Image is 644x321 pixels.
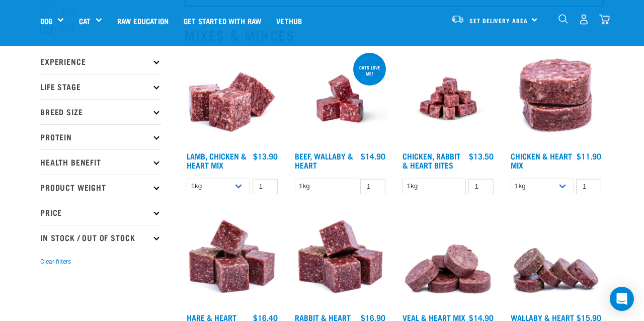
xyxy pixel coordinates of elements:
[184,51,280,147] img: 1124 Lamb Chicken Heart Mix 01
[610,287,634,311] div: Open Intercom Messenger
[295,153,353,167] a: Beef, Wallaby & Heart
[508,212,604,308] img: 1093 Wallaby Heart Medallions 01
[599,14,610,25] img: home-icon@2x.png
[40,74,161,99] p: Life Stage
[579,14,589,25] img: user.png
[40,200,161,225] p: Price
[508,51,604,147] img: Chicken and Heart Medallions
[176,1,269,41] a: Get started with Raw
[40,175,161,200] p: Product Weight
[110,1,176,41] a: Raw Education
[184,212,280,308] img: Pile Of Cubed Hare Heart For Pets
[187,153,247,167] a: Lamb, Chicken & Heart Mix
[577,151,601,160] div: $11.90
[40,15,52,27] a: Dog
[469,19,528,22] span: Set Delivery Area
[451,15,464,24] img: van-moving.png
[353,60,386,81] div: Cats love me!
[40,99,161,124] p: Breed Size
[292,212,388,308] img: 1087 Rabbit Heart Cubes 01
[558,14,568,24] img: home-icon-1@2x.png
[511,153,572,167] a: Chicken & Heart Mix
[400,212,496,308] img: 1152 Veal Heart Medallions 01
[403,315,465,319] a: Veal & Heart Mix
[40,149,161,175] p: Health Benefit
[468,179,494,194] input: 1
[360,179,385,194] input: 1
[469,151,494,160] div: $13.50
[292,51,388,147] img: Raw Essentials 2024 July2572 Beef Wallaby Heart
[40,257,71,266] button: Clear filters
[40,124,161,149] p: Protein
[253,179,278,194] input: 1
[253,151,278,160] div: $13.90
[400,51,496,147] img: Chicken Rabbit Heart 1609
[269,1,309,41] a: Vethub
[40,225,161,250] p: In Stock / Out Of Stock
[361,151,385,160] div: $14.90
[576,179,601,194] input: 1
[40,49,161,74] p: Experience
[403,153,460,167] a: Chicken, Rabbit & Heart Bites
[79,15,91,27] a: Cat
